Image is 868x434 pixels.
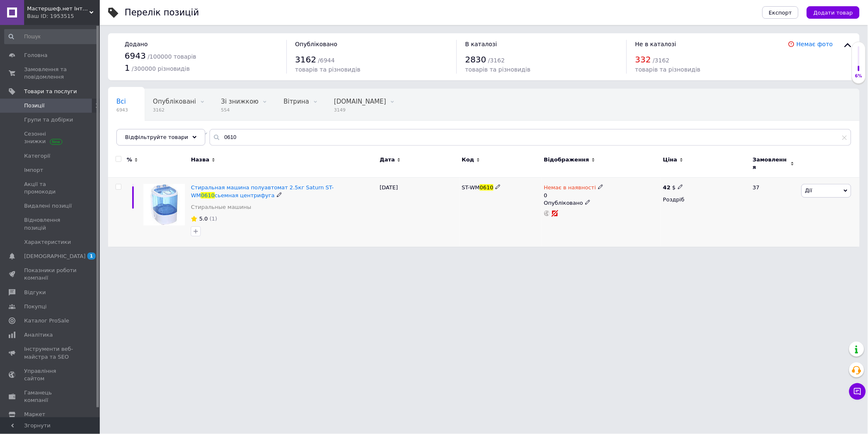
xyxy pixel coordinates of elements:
[762,6,799,19] button: Експорт
[24,345,77,360] span: Інструменти веб-майстра та SEO
[814,10,853,16] span: Додати товар
[635,66,700,73] span: товарів та різновидів
[24,267,77,282] span: Показники роботи компанії
[24,66,77,81] span: Замовлення та повідомлення
[116,107,128,113] span: 6943
[24,289,46,296] span: Відгуки
[24,216,77,231] span: Відновлення позицій
[4,29,98,44] input: Пошук
[24,130,77,145] span: Сезонні знижки
[462,156,474,164] span: Код
[191,156,209,164] span: Назва
[116,98,126,105] span: Всі
[378,178,460,247] div: [DATE]
[544,184,596,193] span: Немає в наявності
[544,184,604,199] div: 0
[125,8,199,17] div: Перелік позицій
[125,41,148,47] span: Додано
[125,51,146,61] span: 6943
[24,411,45,418] span: Маркет
[635,55,651,64] span: 332
[544,199,659,207] div: Опубліковано
[24,253,86,260] span: [DEMOGRAPHIC_DATA]
[221,107,259,113] span: 554
[24,389,77,404] span: Гаманець компанії
[132,65,190,72] span: / 300000 різновидів
[191,203,251,211] a: Стиральные машины
[153,107,196,113] span: 3162
[284,98,309,105] span: Вітрина
[295,55,316,64] span: 3162
[544,156,589,164] span: Відображення
[210,216,217,222] span: (1)
[199,216,208,222] span: 5.0
[334,98,386,105] span: [DOMAIN_NAME]
[153,98,196,105] span: Опубліковані
[805,187,812,193] span: Дії
[318,57,335,64] span: / 6944
[24,331,53,339] span: Аналітика
[24,238,71,246] span: Характеристики
[334,107,386,113] span: 3149
[663,184,671,191] b: 42
[663,196,746,203] div: Роздріб
[215,192,275,198] span: сьемная центрифуга
[380,156,395,164] span: Дата
[24,152,50,160] span: Категорії
[143,184,185,226] img: Стиральная машина полуавтомат 2.5кг Saturn ST-WM 0610 сьемная центрифуга
[27,5,89,12] span: Мастершеф.нет Iнтернет магазин посуду та побутової техніки
[796,41,833,47] a: Немає фото
[465,66,530,73] span: товарів та різновидів
[748,178,799,247] div: 37
[462,184,480,191] span: ST-WM
[125,63,130,73] span: 1
[125,134,188,140] span: Відфільтруйте товари
[295,66,360,73] span: товарів та різновидів
[210,129,851,146] input: Пошук по назві позиції, артикулу і пошуковим запитам
[488,57,505,64] span: / 3162
[221,98,259,105] span: Зі знижкою
[653,57,670,64] span: / 3162
[753,156,789,171] span: Замовлення
[87,253,96,260] span: 1
[24,367,77,382] span: Управління сайтом
[663,156,677,164] span: Ціна
[24,88,77,95] span: Товари та послуги
[24,52,47,59] span: Головна
[191,184,334,198] span: Стиральная машина полуавтомат 2.5кг Saturn ST-WM
[116,129,200,137] span: Без характеристик, В н...
[465,55,486,64] span: 2830
[24,317,69,325] span: Каталог ProSale
[27,12,100,20] div: Ваш ID: 1953515
[24,202,72,210] span: Видалені позиції
[108,121,216,152] div: Без характеристик, В наявності, Опубліковані
[480,184,493,191] span: 0610
[24,166,43,174] span: Імпорт
[295,41,338,47] span: Опубліковано
[663,184,683,191] div: $
[849,383,866,400] button: Чат з покупцем
[807,6,860,19] button: Додати товар
[769,10,792,16] span: Експорт
[635,41,676,47] span: Не в каталозі
[465,41,497,47] span: В каталозі
[201,192,215,198] span: 0610
[24,116,73,124] span: Групи та добірки
[24,102,44,109] span: Позиції
[852,73,866,79] div: 6%
[148,53,196,60] span: / 100000 товарів
[127,156,132,164] span: %
[24,181,77,196] span: Акції та промокоди
[191,184,334,198] a: Стиральная машина полуавтомат 2.5кг Saturn ST-WM0610сьемная центрифуга
[24,303,47,310] span: Покупці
